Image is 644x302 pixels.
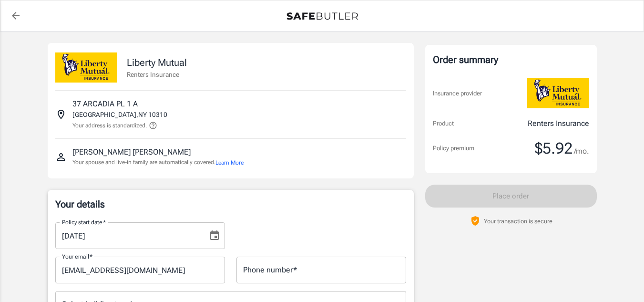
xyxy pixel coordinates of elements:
p: Renters Insurance [127,70,187,79]
p: Your transaction is secure [484,217,552,226]
p: Your spouse and live-in family are automatically covered. [72,158,244,167]
input: Enter email [55,257,225,283]
p: [PERSON_NAME] [PERSON_NAME] [72,146,191,158]
img: Liberty Mutual [55,52,117,83]
p: Renters Insurance [528,118,589,129]
span: /mo. [574,145,589,158]
p: Policy premium [433,144,474,153]
img: Liberty Mutual [527,78,589,108]
p: [GEOGRAPHIC_DATA] , NY 10310 [72,110,167,119]
label: Policy start date [62,218,106,226]
p: Your details [55,198,406,211]
img: Back to quotes [286,12,358,20]
svg: Insured address [55,109,67,120]
input: MM/DD/YYYY [55,222,201,249]
p: Product [433,119,454,128]
div: Order summary [433,52,589,67]
span: $5.92 [535,139,572,158]
p: Insurance provider [433,89,482,98]
a: back to quotes [6,6,25,25]
p: 37 ARCADIA PL 1 A [72,98,138,110]
label: Your email [62,252,92,260]
button: Learn More [215,158,244,167]
input: Enter number [236,257,406,283]
svg: Insured person [55,151,67,163]
button: Choose date, selected date is Sep 20, 2025 [205,226,224,245]
p: Liberty Mutual [127,55,187,70]
p: Your address is standardized. [72,121,147,130]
